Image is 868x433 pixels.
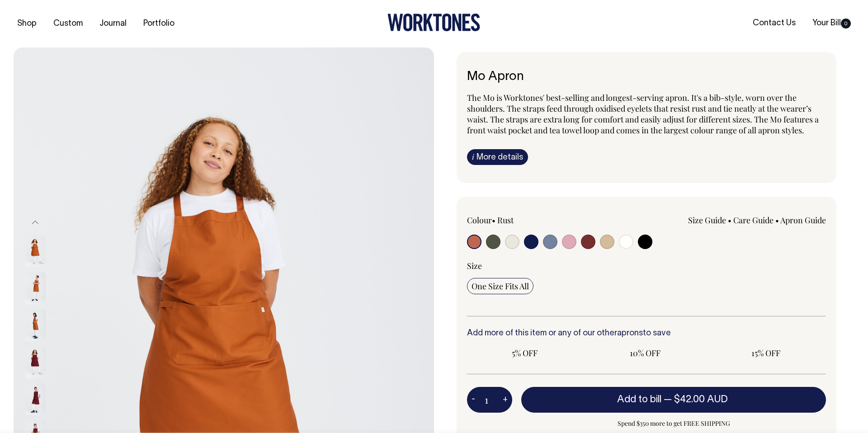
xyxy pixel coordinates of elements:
[28,212,42,233] button: Previous
[467,345,582,361] input: 5% OFF
[775,215,779,226] span: •
[521,387,826,412] button: Add to bill —$42.00 AUD
[708,345,823,361] input: 15% OFF
[733,215,774,226] a: Care Guide
[467,260,826,271] div: Size
[14,16,40,31] a: Shop
[841,19,851,28] span: 0
[472,348,578,358] span: 5% OFF
[140,16,178,31] a: Portfolio
[728,215,731,226] span: •
[809,16,854,31] a: Your Bill0
[592,348,698,358] span: 10% OFF
[674,395,728,404] span: $42.00 AUD
[617,395,661,404] span: Add to bill
[50,16,86,31] a: Custom
[467,92,819,136] span: The Mo is Worktones' best-selling and longest-serving apron. It's a bib-style, worn over the shou...
[712,348,819,358] span: 15% OFF
[25,347,46,378] img: burgundy
[521,418,826,429] span: Spend $350 more to get FREE SHIPPING
[96,16,130,31] a: Journal
[492,215,495,226] span: •
[498,391,512,409] button: +
[25,235,46,267] img: rust
[25,310,46,341] img: rust
[664,395,730,404] span: —
[467,149,528,165] a: iMore details
[472,281,529,292] span: One Size Fits All
[472,152,474,161] span: i
[25,384,46,415] img: burgundy
[688,215,726,226] a: Size Guide
[617,329,643,337] a: aprons
[780,215,826,226] a: Apron Guide
[467,329,826,338] h6: Add more of this item or any of our other to save
[497,215,514,226] label: Rust
[467,70,826,84] h6: Mo Apron
[588,345,703,361] input: 10% OFF
[25,273,46,304] img: rust
[467,391,480,409] button: -
[467,278,533,294] input: One Size Fits All
[467,215,611,226] div: Colour
[749,16,799,31] a: Contact Us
